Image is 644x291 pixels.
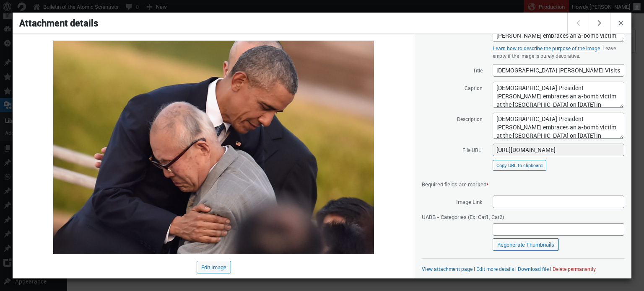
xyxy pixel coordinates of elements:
button: Edit Image [197,261,231,273]
a: Learn how to describe the purpose of the image(opens in a new tab) [493,45,600,52]
span: UABB - Categories (Ex: Cat1, Cat2) [422,210,504,223]
button: Copy URL to clipboard [493,160,546,171]
a: Edit more details [476,265,514,272]
span: | [474,265,475,272]
textarea: [DEMOGRAPHIC_DATA] President [PERSON_NAME] embraces an a-bomb victim at the [GEOGRAPHIC_DATA] on ... [493,113,624,139]
label: Description [422,112,483,125]
p: . Leave empty if the image is purely decorative. [493,44,624,59]
textarea: [DEMOGRAPHIC_DATA] President [PERSON_NAME] embraces an a-bomb victim at the [GEOGRAPHIC_DATA] on ... [493,82,624,108]
label: Caption [422,81,483,94]
label: File URL: [422,143,483,156]
h1: Attachment details [13,13,569,33]
span: Required fields are marked [422,180,489,188]
a: View attachment page [422,265,473,272]
a: Regenerate Thumbnails [493,238,559,251]
a: Download file [518,265,549,272]
span: Image Link [422,195,483,208]
label: Title [422,64,483,76]
button: Delete permanently [553,265,596,272]
span: | [550,265,551,272]
span: | [515,265,517,272]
